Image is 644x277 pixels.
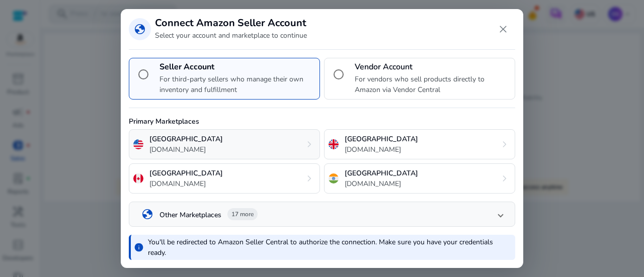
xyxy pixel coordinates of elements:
p: [DOMAIN_NAME] [345,144,418,155]
span: chevron_right [499,138,511,150]
span: 17 more [231,210,254,218]
span: chevron_right [499,172,511,184]
p: [GEOGRAPHIC_DATA] [345,134,418,144]
p: Primary Marketplaces [129,116,515,127]
p: Select your account and marketplace to continue [155,30,307,41]
p: [GEOGRAPHIC_DATA] [149,168,223,178]
p: For third-party sellers who manage their own inventory and fulfillment [159,74,315,95]
img: ca.svg [133,173,143,183]
span: globe [141,208,153,220]
p: [GEOGRAPHIC_DATA] [345,168,418,178]
p: [DOMAIN_NAME] [345,178,418,189]
p: Other Marketplaces [159,210,221,220]
img: uk.svg [329,139,339,149]
p: [DOMAIN_NAME] [149,178,223,189]
p: [GEOGRAPHIC_DATA] [149,134,223,144]
mat-expansion-panel-header: globeOther Marketplaces17 more [129,202,515,226]
button: Close dialog [491,17,515,41]
img: in.svg [329,173,339,183]
h3: Connect Amazon Seller Account [155,17,307,29]
p: You'll be redirected to Amazon Seller Central to authorize the connection. Make sure you have you... [148,237,509,258]
p: For vendors who sell products directly to Amazon via Vendor Central [355,74,511,95]
span: info [134,242,144,252]
span: chevron_right [303,138,315,150]
span: globe [134,23,146,35]
img: us.svg [133,139,143,149]
h4: Vendor Account [355,62,511,72]
p: [DOMAIN_NAME] [149,144,223,155]
span: chevron_right [303,172,315,184]
h4: Seller Account [159,62,315,72]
